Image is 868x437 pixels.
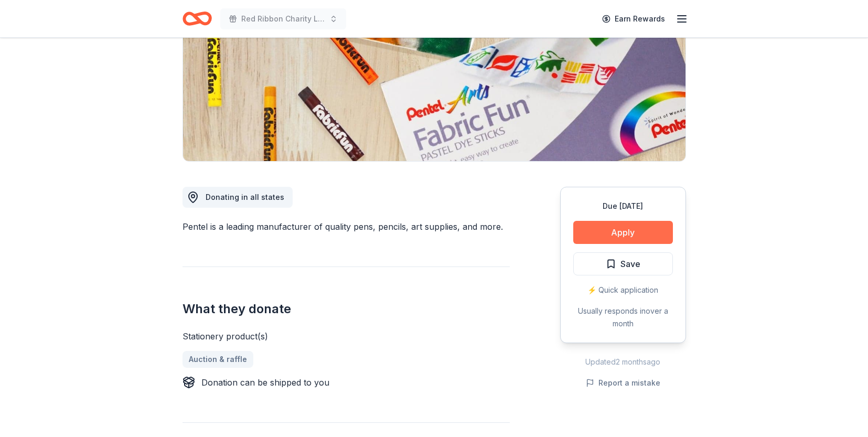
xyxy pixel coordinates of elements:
a: Home [183,6,212,31]
span: Red Ribbon Charity Luncheon [241,13,325,25]
a: Auction & raffle [183,351,253,368]
h2: What they donate [183,301,510,317]
span: Donating in all states [206,193,284,201]
div: ⚡️ Quick application [573,284,673,296]
div: Donation can be shipped to you [201,376,329,389]
button: Report a mistake [586,377,660,389]
button: Apply [573,221,673,244]
button: Red Ribbon Charity Luncheon [220,8,346,29]
div: Due [DATE] [573,200,673,212]
div: Usually responds in over a month [573,305,673,330]
span: Save [620,257,640,271]
a: Earn Rewards [596,9,671,28]
button: Save [573,252,673,275]
div: Updated 2 months ago [560,356,686,368]
div: Stationery product(s) [183,330,510,343]
div: Pentel is a leading manufacturer of quality pens, pencils, art supplies, and more. [183,220,510,233]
